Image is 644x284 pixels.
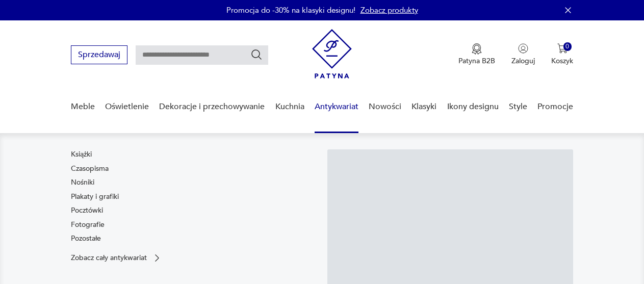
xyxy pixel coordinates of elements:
[551,56,573,66] p: Koszyk
[105,87,149,126] a: Oświetlenie
[71,253,162,263] a: Zobacz cały antykwariat
[312,29,352,79] img: Patyna - sklep z meblami i dekoracjami vintage
[226,5,355,15] p: Promocja do -30% na klasyki designu!
[511,43,535,66] button: Zaloguj
[511,56,535,66] p: Zaloguj
[472,43,482,55] img: Ikona medalu
[411,87,436,126] a: Klasyki
[250,48,263,61] button: Szukaj
[71,164,109,174] a: Czasopisma
[71,177,94,188] a: Nośniki
[458,56,495,66] p: Patyna B2B
[71,205,103,216] a: Pocztówki
[563,42,572,51] div: 0
[71,52,127,59] a: Sprzedawaj
[509,87,527,126] a: Style
[557,43,568,54] img: Ikona koszyka
[71,149,92,160] a: Książki
[275,87,304,126] a: Kuchnia
[71,45,127,64] button: Sprzedawaj
[71,87,95,126] a: Meble
[551,43,573,66] button: 0Koszyk
[71,192,119,202] a: Plakaty i grafiki
[360,5,418,15] a: Zobacz produkty
[71,234,101,244] a: Pozostałe
[458,43,495,66] button: Patyna B2B
[518,43,528,54] img: Ikonka użytkownika
[537,87,573,126] a: Promocje
[71,220,105,230] a: Fotografie
[458,43,495,66] a: Ikona medaluPatyna B2B
[369,87,401,126] a: Nowości
[71,254,147,261] p: Zobacz cały antykwariat
[159,87,265,126] a: Dekoracje i przechowywanie
[315,87,358,126] a: Antykwariat
[447,87,499,126] a: Ikony designu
